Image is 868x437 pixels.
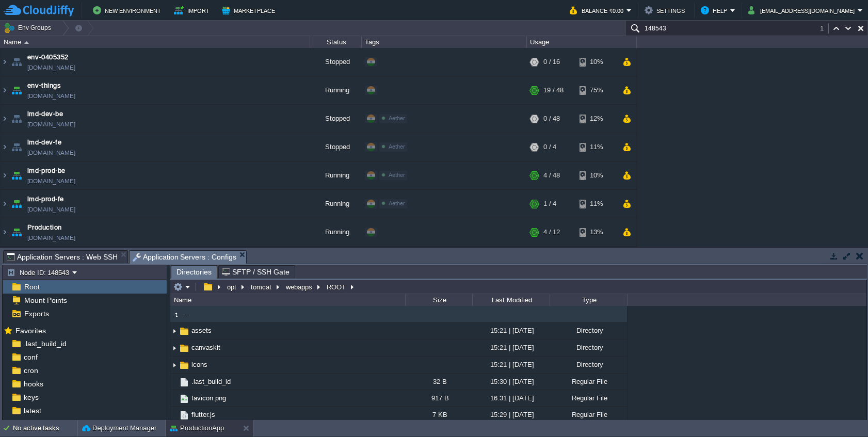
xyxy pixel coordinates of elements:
[543,133,556,161] div: 0 / 4
[405,407,472,423] div: 7 KB
[22,309,51,318] a: Exports
[27,62,75,73] span: [DOMAIN_NAME]
[179,393,190,404] img: AMDAwAAAACH5BAEAAAAALAAAAAABAAEAAAICRAEAOw==
[7,268,72,277] button: Node ID: 148543
[1,247,9,274] img: AMDAwAAAACH5BAEAAAAALAAAAAABAAEAAAICRAEAOw==
[550,322,627,338] div: Directory
[1,48,9,76] img: AMDAwAAAACH5BAEAAAAALAAAAAABAAEAAAICRAEAOw==
[550,374,627,390] div: Regular File
[179,377,190,388] img: AMDAwAAAACH5BAEAAAAALAAAAAABAAEAAAICRAEAOw==
[27,233,75,243] a: [DOMAIN_NAME]
[179,360,190,371] img: AMDAwAAAACH5BAEAAAAALAAAAAABAAEAAAICRAEAOw==
[27,176,75,186] a: [DOMAIN_NAME]
[543,76,564,104] div: 19 / 48
[527,36,636,48] div: Usage
[580,105,613,133] div: 12%
[27,204,75,215] a: [DOMAIN_NAME]
[284,282,315,292] button: webapps
[171,294,405,306] div: Name
[311,36,361,48] div: Status
[27,148,75,158] a: [DOMAIN_NAME]
[1,36,310,48] div: Name
[27,119,75,130] a: [DOMAIN_NAME]
[22,352,39,362] a: conf
[1,76,9,104] img: AMDAwAAAACH5BAEAAAAALAAAAAABAAEAAAICRAEAOw==
[222,4,278,17] button: Marketplace
[310,247,362,274] div: Running
[580,247,613,274] div: 7%
[7,251,118,263] span: Application Servers : Web SSH
[27,109,63,119] a: lmd-dev-be
[22,282,41,292] span: Root
[1,161,9,189] img: AMDAwAAAACH5BAEAAAAALAAAAAABAAEAAAICRAEAOw==
[170,357,179,373] img: AMDAwAAAACH5BAEAAAAALAAAAAABAAEAAAICRAEAOw==
[472,339,550,355] div: 15:21 | [DATE]
[543,105,560,133] div: 0 / 48
[82,423,156,433] button: Deployment Manager
[9,247,24,274] img: AMDAwAAAACH5BAEAAAAALAAAAAABAAEAAAICRAEAOw==
[473,294,550,306] div: Last Modified
[182,310,189,318] a: ..
[190,410,217,419] span: flutter.js
[27,52,69,62] a: env-0405352
[249,282,274,292] button: tomcat
[310,105,362,133] div: Stopped
[27,166,66,176] a: lmd-prod-be
[389,143,405,150] span: Aether
[645,4,688,17] button: Settings
[170,280,866,294] input: Click to enter the path
[22,366,40,375] a: cron
[22,296,69,305] a: Mount Points
[406,294,472,306] div: Size
[22,406,43,415] a: latest
[170,407,179,423] img: AMDAwAAAACH5BAEAAAAALAAAAAABAAEAAAICRAEAOw==
[179,326,190,337] img: AMDAwAAAACH5BAEAAAAALAAAAAABAAEAAAICRAEAOw==
[22,379,45,389] span: hooks
[170,374,179,390] img: AMDAwAAAACH5BAEAAAAALAAAAAABAAEAAAICRAEAOw==
[27,222,62,233] span: Production
[9,48,24,76] img: AMDAwAAAACH5BAEAAAAALAAAAAABAAEAAAICRAEAOw==
[1,218,9,246] img: AMDAwAAAACH5BAEAAAAALAAAAAABAAEAAAICRAEAOw==
[13,420,77,436] div: No active tasks
[9,76,24,104] img: AMDAwAAAACH5BAEAAAAALAAAAAABAAEAAAICRAEAOw==
[1,105,9,133] img: AMDAwAAAACH5BAEAAAAALAAAAAABAAEAAAICRAEAOw==
[405,390,472,406] div: 917 B
[190,360,209,369] a: icons
[580,133,613,161] div: 11%
[472,357,550,373] div: 15:21 | [DATE]
[27,137,61,148] a: lmd-dev-fe
[472,407,550,423] div: 15:29 | [DATE]
[27,80,61,91] a: env-things
[190,343,222,352] a: canvaskit
[310,133,362,161] div: Stopped
[1,133,9,161] img: AMDAwAAAACH5BAEAAAAALAAAAAABAAEAAAICRAEAOw==
[9,190,24,218] img: AMDAwAAAACH5BAEAAAAALAAAAAABAAEAAAICRAEAOw==
[310,218,362,246] div: Running
[22,339,68,348] a: .last_build_id
[389,200,405,206] span: Aether
[170,309,182,320] img: AMDAwAAAACH5BAEAAAAALAAAAAABAAEAAAICRAEAOw==
[13,327,47,335] a: Favorites
[176,266,212,279] span: Directories
[190,394,228,402] span: favicon.png
[472,390,550,406] div: 16:31 | [DATE]
[570,4,626,17] button: Balance ₹0.00
[22,393,40,402] span: keys
[190,326,213,335] span: assets
[543,247,560,274] div: 4 / 18
[179,343,190,354] img: AMDAwAAAACH5BAEAAAAALAAAAAABAAEAAAICRAEAOw==
[190,377,232,386] span: .last_build_id
[310,161,362,189] div: Running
